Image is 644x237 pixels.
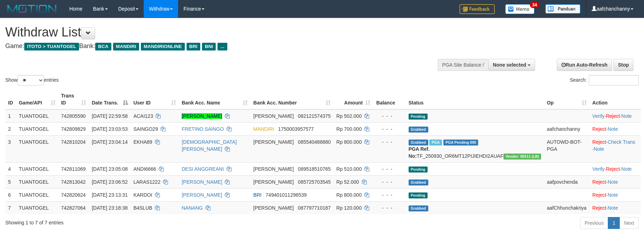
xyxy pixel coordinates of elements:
span: ITOTO > TUANTOGEL [24,43,79,50]
span: Copy 1750003957577 to clipboard [278,126,314,132]
td: 7 [5,201,16,214]
td: 3 [5,135,16,162]
span: None selected [493,62,526,68]
th: Amount: activate to sort column ascending [333,89,373,109]
span: Copy 087797710187 to clipboard [298,205,331,211]
span: Copy 085725703545 to clipboard [298,179,331,185]
td: 6 [5,188,16,201]
a: FRETINO SAINGO [182,126,224,132]
a: Note [594,146,604,152]
h4: Game: Bank: [5,43,422,50]
span: 742811069 [61,166,86,172]
span: [PERSON_NAME] [253,179,294,185]
span: B4SLUB [134,205,152,211]
td: 4 [5,162,16,175]
span: SAINGO29 [134,126,158,132]
a: Verify [592,166,605,172]
th: Bank Acc. Number: activate to sort column ascending [251,89,333,109]
a: [PERSON_NAME] [182,192,222,198]
span: Rp 120.000 [336,205,362,211]
label: Search: [570,75,639,86]
div: PGA Site Balance / [438,59,488,71]
span: Grabbed [409,127,428,133]
a: Run Auto-Refresh [557,59,612,71]
span: 742813042 [61,179,86,185]
span: [DATE] 23:18:38 [92,205,128,211]
td: 5 [5,175,16,188]
span: BCA [95,43,111,50]
a: Note [621,166,632,172]
span: PGA Pending [443,140,479,145]
a: Reject [592,139,606,145]
td: aafpovchenda [544,175,589,188]
th: Status [406,89,544,109]
th: Balance [373,89,405,109]
a: Reject [592,192,606,198]
td: 2 [5,122,16,135]
span: Marked by aafchonlypin [429,140,442,145]
a: Reject [592,179,606,185]
button: None selected [488,59,535,71]
a: Note [621,113,632,119]
span: [PERSON_NAME] [253,205,294,211]
span: Copy 085540488880 to clipboard [298,139,331,145]
a: Previous [580,217,608,229]
th: Op: activate to sort column ascending [544,89,589,109]
span: KARDOI [134,192,152,198]
span: [PERSON_NAME] [253,113,294,119]
span: MANDIRI [253,126,274,132]
a: DESI ANGGREANI [182,166,224,172]
a: Note [607,179,618,185]
span: 742805590 [61,113,86,119]
label: Show entries [5,75,59,86]
span: [DATE] 23:03:53 [92,126,128,132]
div: - - - [376,204,403,211]
span: [DATE] 23:13:31 [92,192,128,198]
div: - - - [376,165,403,172]
span: Rp 800.000 [336,139,362,145]
span: Pending [409,114,428,120]
a: Reject [606,113,620,119]
div: - - - [376,191,403,198]
td: TF_250930_OR6MT12PIJIEHDI2AUAF [406,135,544,162]
span: Vendor URL: https://dashboard.q2checkout.com/secure [503,154,541,160]
span: Pending [409,167,428,172]
td: · [590,201,641,214]
input: Search: [589,75,639,86]
div: - - - [376,138,403,145]
a: Reject [606,166,620,172]
a: [PERSON_NAME] [182,179,222,185]
td: · · [590,109,641,123]
td: · · [590,135,641,162]
span: BRI [253,192,261,198]
a: NANANG [182,205,203,211]
th: Bank Acc. Name: activate to sort column ascending [179,89,251,109]
span: Rp 700.000 [336,126,362,132]
th: Action [590,89,641,109]
td: TUANTOGEL [16,109,58,123]
span: BRI [187,43,200,50]
span: Grabbed [409,140,428,145]
span: 742827064 [61,205,86,211]
span: ANDI6666 [134,166,156,172]
td: TUANTOGEL [16,135,58,162]
a: Note [607,205,618,211]
span: Copy 749401011296539 to clipboard [266,192,307,198]
span: Copy 082121574375 to clipboard [298,113,331,119]
td: · · [590,162,641,175]
span: [PERSON_NAME] [253,139,294,145]
span: [DATE] 22:59:58 [92,113,128,119]
span: ... [217,43,227,50]
b: PGA Ref. No: [409,146,430,159]
th: Date Trans.: activate to sort column descending [89,89,130,109]
div: - - - [376,113,403,120]
div: - - - [376,126,403,133]
td: TUANTOGEL [16,175,58,188]
span: [DATE] 23:05:08 [92,166,128,172]
td: TUANTOGEL [16,122,58,135]
span: Grabbed [409,180,428,185]
span: EKHA89 [134,139,152,145]
a: [PERSON_NAME] [182,113,222,119]
td: TUANTOGEL [16,188,58,201]
td: · [590,175,641,188]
